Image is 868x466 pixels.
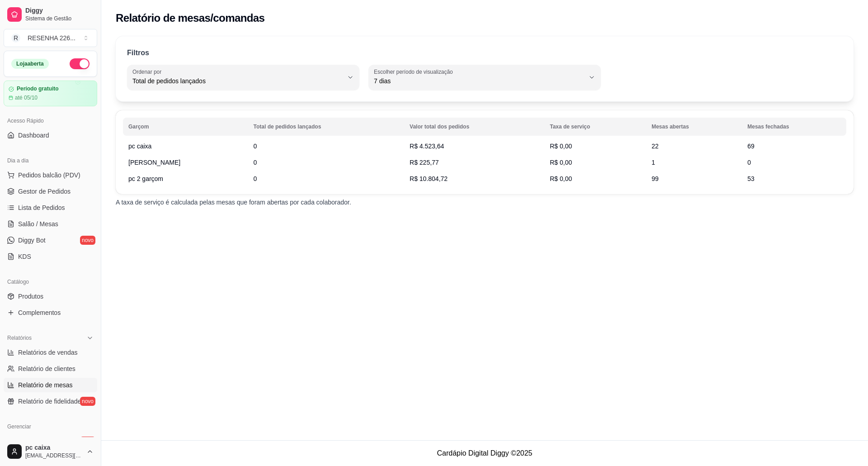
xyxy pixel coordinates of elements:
[368,65,601,90] button: Escolher período de visualização7 dias
[18,348,78,357] span: Relatórios de vendas
[550,175,572,182] span: R$ 0,00
[4,361,97,376] a: Relatório de clientes
[747,159,751,166] span: 0
[18,171,80,180] span: Pedidos balcão (PDV)
[747,175,755,182] span: 53
[4,153,97,168] div: Dia a dia
[404,118,544,136] th: Valor total dos pedidos
[4,184,97,199] a: Gestor de Pedidos
[18,252,31,261] span: KDS
[11,59,49,69] div: Loja aberta
[4,249,97,264] a: KDS
[4,345,97,360] a: Relatórios de vendas
[4,29,97,47] button: Select a team
[410,175,448,182] span: R$ 10.804,72
[18,292,43,301] span: Produtos
[651,143,659,150] span: 22
[18,397,81,406] span: Relatório de fidelidade
[4,378,97,392] a: Relatório de mesas
[4,128,97,143] a: Dashboard
[101,440,868,466] footer: Cardápio Digital Diggy © 2025
[18,437,56,446] span: Entregadores
[18,203,65,212] span: Lista de Pedidos
[544,118,646,136] th: Taxa de serviço
[18,187,71,196] span: Gestor de Pedidos
[410,159,439,166] span: R$ 225,77
[25,15,94,22] span: Sistema de Gestão
[4,200,97,215] a: Lista de Pedidos
[410,143,444,150] span: R$ 4.523,64
[132,76,343,86] span: Total de pedidos lançados
[28,33,75,43] div: RESENHA 226 ...
[25,7,94,15] span: Diggy
[254,143,257,150] span: 0
[25,452,83,459] span: [EMAIL_ADDRESS][DOMAIN_NAME]
[18,236,46,245] span: Diggy Bot
[4,168,97,182] button: Pedidos balcão (PDV)
[254,159,257,166] span: 0
[116,11,264,25] h2: Relatório de mesas/comandas
[550,159,572,166] span: R$ 0,00
[4,233,97,247] a: Diggy Botnovo
[4,434,97,448] a: Entregadoresnovo
[742,118,846,136] th: Mesas fechadas
[18,380,73,390] span: Relatório de mesas
[4,275,97,289] div: Catálogo
[4,217,97,231] a: Salão / Mesas
[374,76,585,86] span: 7 dias
[17,86,59,92] article: Período gratuito
[127,48,149,58] p: Filtros
[4,81,97,106] a: Período gratuitoaté 05/10
[4,114,97,128] div: Acesso Rápido
[4,305,97,320] a: Complementos
[4,394,97,409] a: Relatório de fidelidadenovo
[128,158,180,167] span: [PERSON_NAME]
[550,143,572,150] span: R$ 0,00
[4,289,97,304] a: Produtos
[132,68,165,76] label: Ordenar por
[7,334,32,342] span: Relatórios
[15,94,38,101] article: até 05/10
[18,219,58,228] span: Salão / Mesas
[116,198,854,207] p: A taxa de serviço é calculada pelas mesas que foram abertas por cada colaborador.
[25,444,83,452] span: pc caixa
[127,65,359,90] button: Ordenar porTotal de pedidos lançados
[11,33,20,43] span: R
[128,174,163,183] span: pc 2 garçom
[651,175,659,182] span: 99
[747,143,755,150] span: 69
[651,159,655,166] span: 1
[248,118,404,136] th: Total de pedidos lançados
[18,308,61,317] span: Complementos
[4,4,97,25] a: DiggySistema de Gestão
[18,131,49,140] span: Dashboard
[4,441,97,462] button: pc caixa[EMAIL_ADDRESS][DOMAIN_NAME]
[123,118,248,136] th: Garçom
[254,175,257,182] span: 0
[4,419,97,434] div: Gerenciar
[18,364,75,373] span: Relatório de clientes
[70,58,90,69] button: Alterar Status
[646,118,742,136] th: Mesas abertas
[374,68,456,76] label: Escolher período de visualização
[128,142,151,151] span: pc caixa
